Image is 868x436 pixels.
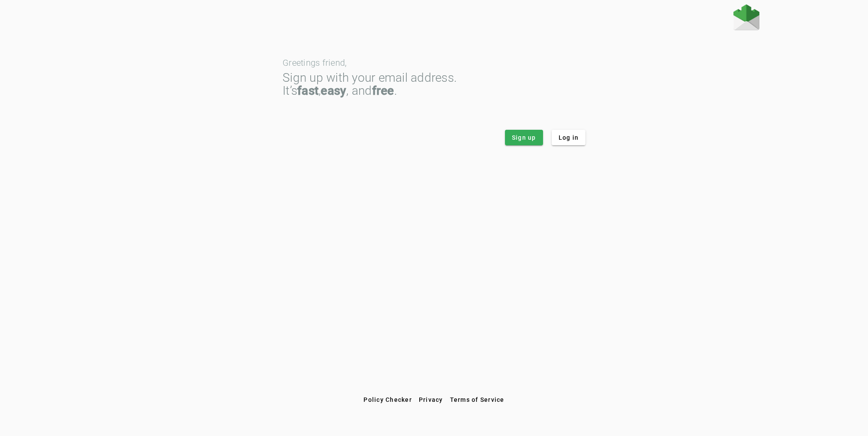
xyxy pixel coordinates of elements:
[321,83,346,98] strong: easy
[450,396,505,403] span: Terms of Service
[512,133,536,142] span: Sign up
[297,83,318,98] strong: fast
[372,83,394,98] strong: free
[283,71,585,97] div: Sign up with your email address. It’s , , and .
[415,392,447,407] button: Privacy
[283,58,585,67] div: Greetings friend,
[360,392,415,407] button: Policy Checker
[733,4,759,30] img: Fraudmarc Logo
[447,392,508,407] button: Terms of Service
[363,396,412,403] span: Policy Checker
[505,130,543,145] button: Sign up
[419,396,443,403] span: Privacy
[552,130,586,145] button: Log in
[559,133,579,142] span: Log in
